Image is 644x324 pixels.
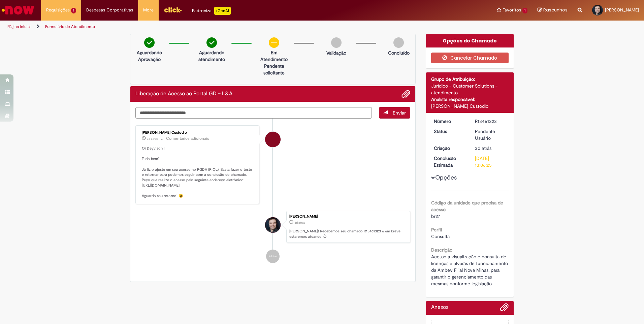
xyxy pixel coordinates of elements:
div: Grupo de Atribuição: [431,76,509,83]
h2: Anexos [431,304,448,311]
a: Formulário de Atendimento [45,24,95,29]
span: Requisições [46,7,70,13]
div: Deyvison Douglas Moura [265,217,281,233]
p: Em Atendimento [258,49,290,63]
img: click_logo_yellow_360x200.png [164,5,182,15]
p: Oi Deyvison ! Tudo bem? Já fiz o ajuste em seu acesso no PGDA (PIQL)! Basta fazer o teste e retor... [142,146,254,199]
img: img-circle-grey.png [331,37,342,48]
p: Concluído [388,50,410,56]
textarea: Digite sua mensagem aqui... [135,107,372,119]
ul: Trilhas de página [5,21,424,33]
span: 1 [71,8,76,13]
button: Enviar [379,107,410,119]
span: Enviar [393,110,406,116]
img: check-circle-green.png [206,37,217,48]
div: 29/08/2025 10:06:22 [475,145,506,152]
b: Perfil [431,227,442,233]
a: Página inicial [7,24,31,29]
div: R13461323 [475,118,506,125]
div: Analista responsável: [431,96,509,103]
dt: Criação [429,145,470,152]
button: Adicionar anexos [500,303,509,315]
span: Acesso a visualização e consulta de licenças e alvarás de funcionamento da Ambev Filial Nova Mina... [431,254,509,287]
time: 29/08/2025 10:06:22 [294,221,305,225]
p: +GenAi [214,7,231,15]
div: Jurídico - Customer Solutions - atendimento [431,83,509,96]
span: Despesas Corporativas [86,7,133,13]
img: circle-minus.png [269,37,279,48]
dt: Status [429,128,470,135]
p: Aguardando atendimento [195,49,228,63]
b: Descrição [431,247,452,253]
span: br27 [431,213,440,219]
button: Adicionar anexos [401,90,410,98]
p: Validação [326,50,346,56]
img: ServiceNow [1,3,35,17]
p: Aguardando Aprovação [133,49,166,63]
div: Padroniza [192,7,231,15]
div: Igor Alexandre Custodio [265,132,281,147]
span: 3d atrás [475,145,491,151]
time: 29/08/2025 16:59:55 [147,137,158,141]
dt: Número [429,118,470,125]
b: Código da unidade que precisa de acesso [431,200,503,213]
div: [PERSON_NAME] Custodio [142,131,254,135]
p: Pendente solicitante [258,63,290,76]
span: [PERSON_NAME] [605,7,639,13]
li: Deyvison Douglas Moura [135,211,410,243]
span: 3d atrás [147,137,158,141]
span: Favoritos [503,7,521,13]
time: 29/08/2025 10:06:22 [475,145,491,151]
div: [DATE] 13:06:25 [475,155,506,168]
h2: Liberação de Acesso ao Portal GD – L&A Histórico de tíquete [135,91,232,97]
p: [PERSON_NAME]! Recebemos seu chamado R13461323 e em breve estaremos atuando. [289,229,407,239]
div: Pendente Usuário [475,128,506,141]
span: Consulta [431,233,450,239]
ul: Histórico de tíquete [135,119,410,270]
div: [PERSON_NAME] Custodio [431,103,509,109]
img: img-circle-grey.png [393,37,404,48]
a: Rascunhos [538,7,568,13]
img: check-circle-green.png [144,37,155,48]
dt: Conclusão Estimada [429,155,470,168]
div: [PERSON_NAME] [289,215,407,219]
button: Cancelar Chamado [431,53,509,63]
span: 3d atrás [294,221,305,225]
span: 1 [522,8,527,13]
div: Opções do Chamado [426,34,514,47]
span: More [143,7,154,13]
span: Rascunhos [543,7,568,13]
small: Comentários adicionais [166,136,209,141]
